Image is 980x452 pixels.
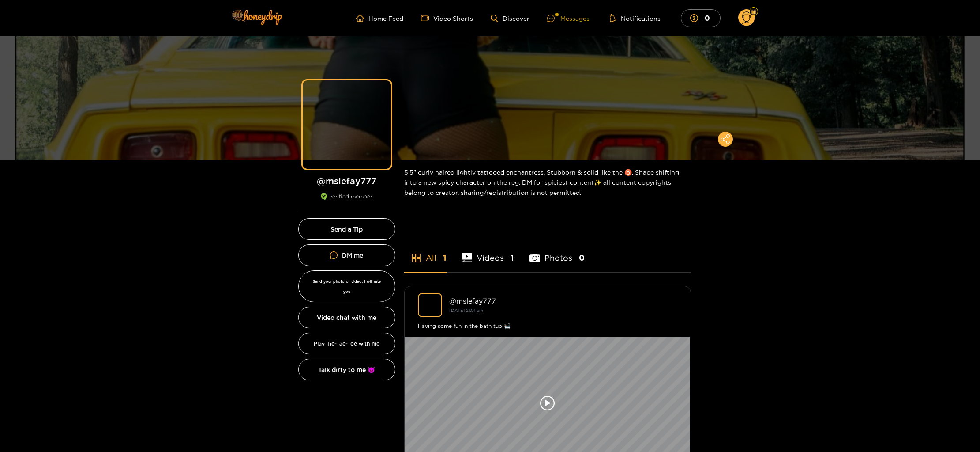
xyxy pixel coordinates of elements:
h1: @ mslefay777 [298,175,395,186]
button: 0 [681,9,721,27]
small: [DATE] 21:01 pm [449,308,483,313]
button: Play Tic-Tac-Toe with me [298,333,395,354]
span: dollar [690,14,702,22]
div: Having some fun in the bath tub 🛀🏽 [418,322,677,330]
div: 5'5" curly haired lightly tattooed enchantress. Stubborn & solid like the ♉️. Shape shifting into... [404,160,691,205]
a: Video Shorts [421,14,473,22]
button: Notifications [607,14,663,23]
a: Discover [491,15,529,22]
span: video-camera [421,14,433,22]
span: appstore [411,253,421,263]
li: Photos [529,232,585,272]
a: DM me [298,244,395,266]
img: Fan Level [751,9,756,15]
div: Messages [547,13,590,23]
img: mslefay777 [418,293,442,317]
button: Send a Tip [298,218,395,240]
button: Send your photo or video, I will rate you [298,270,395,302]
li: Videos [462,232,514,272]
li: All [404,232,447,272]
button: Video chat with me [298,307,395,328]
div: verified member [298,193,395,209]
mark: 0 [703,13,711,23]
span: home [356,14,368,22]
a: Home Feed [356,14,403,22]
span: 1 [443,252,447,263]
span: 1 [511,252,514,263]
div: @ mslefay777 [449,297,677,305]
span: 0 [579,252,585,263]
button: Talk dirty to me 😈 [298,359,395,380]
